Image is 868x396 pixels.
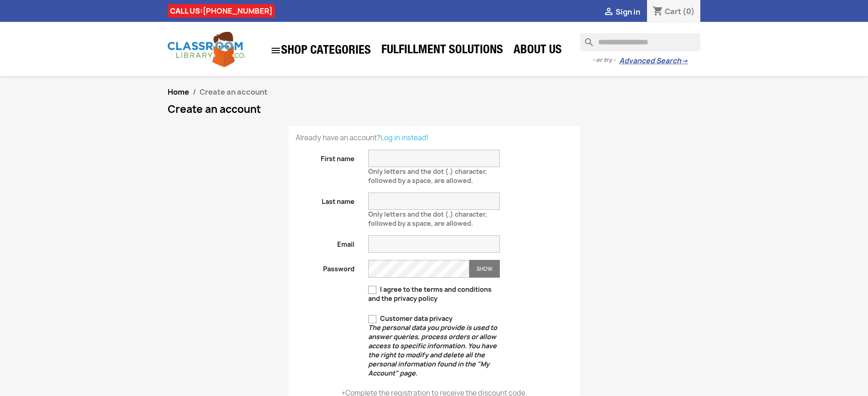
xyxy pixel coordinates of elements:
span: Only letters and the dot (.) character, followed by a space, are allowed. [368,163,487,185]
label: Customer data privacy [368,314,500,378]
em: The personal data you provide is used to answer queries, process orders or allow access to specif... [368,323,497,377]
i: search [580,33,591,44]
a: Advanced Search→ [619,56,688,66]
label: Email [289,235,362,249]
label: I agree to the terms and conditions and the privacy policy [368,285,500,303]
i:  [270,45,281,56]
span: Only letters and the dot (.) character, followed by a space, are allowed. [368,206,487,228]
i:  [603,7,614,18]
button: Show [469,260,500,278]
label: First name [289,150,362,163]
label: Last name [289,193,362,206]
img: Classroom Library Company [168,32,245,67]
span: (0) [683,6,695,16]
div: CALL US: [168,4,275,18]
a: Log in instead! [380,133,429,142]
i: shopping_cart [652,6,663,17]
a: SHOP CATEGORIES [266,41,375,61]
h1: Create an account [168,104,701,115]
a: About Us [509,42,566,60]
a: Fulfillment Solutions [377,42,508,60]
a:  Sign in [603,7,640,17]
label: Password [289,260,362,274]
p: Already have an account? [296,133,573,142]
span: Sign in [616,7,640,17]
a: [PHONE_NUMBER] [203,6,272,16]
span: - or try - [592,56,619,65]
span: Create an account [200,87,267,97]
input: Password input [368,260,469,278]
a: Home [168,87,189,97]
span: Cart [665,6,681,16]
input: Search [580,33,700,51]
span: → [681,56,688,66]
